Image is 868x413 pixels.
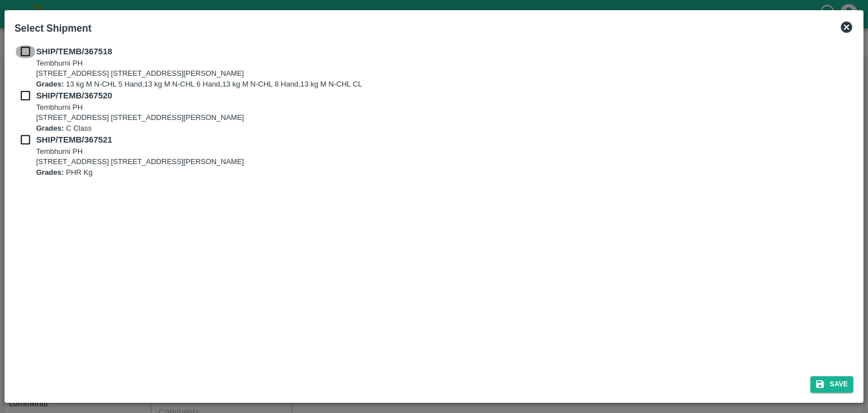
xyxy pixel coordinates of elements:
p: 13 kg M N-CHL 5 Hand,13 kg M N-CHL 6 Hand,13 kg M N-CHL 8 Hand,13 kg M N-CHL CL [36,79,362,90]
b: Grades: [36,168,64,177]
p: Tembhurni PH [36,58,362,69]
p: [STREET_ADDRESS] [STREET_ADDRESS][PERSON_NAME] [36,157,244,167]
b: SHIP/TEMB/367518 [36,47,112,56]
p: Tembhurni PH [36,147,244,157]
p: PHR Kg [36,167,244,178]
button: Save [810,376,853,393]
b: SHIP/TEMB/367521 [36,135,112,144]
b: Grades: [36,124,64,132]
b: Select Shipment [15,23,92,34]
b: Grades: [36,80,64,88]
p: [STREET_ADDRESS] [STREET_ADDRESS][PERSON_NAME] [36,68,362,79]
p: C Class [36,123,244,134]
p: Tembhurni PH [36,102,244,113]
b: SHIP/TEMB/367520 [36,91,112,100]
p: [STREET_ADDRESS] [STREET_ADDRESS][PERSON_NAME] [36,113,244,123]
